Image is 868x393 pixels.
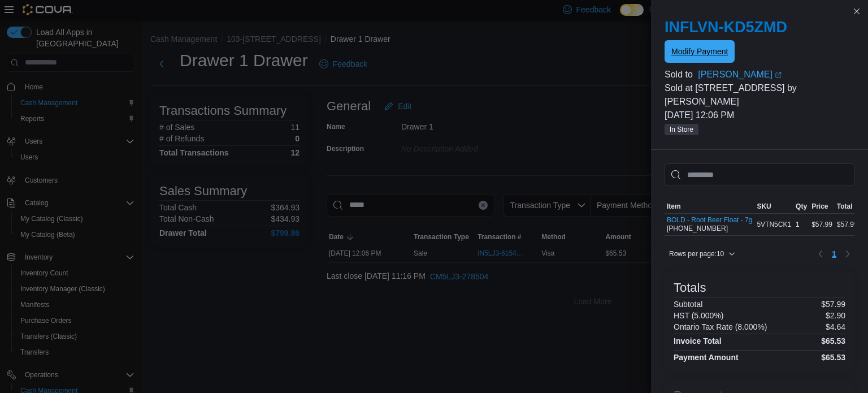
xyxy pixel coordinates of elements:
button: Rows per page:10 [665,247,740,261]
span: SKU [757,202,771,211]
span: In Store [665,124,698,135]
button: BOLD - Root Beer Float - 7g [667,216,752,224]
span: Price [811,202,828,211]
button: Next page [841,247,854,261]
div: 1 [793,218,809,231]
h3: Totals [674,281,706,295]
h6: HST (5.000%) [674,311,723,320]
span: In Store [670,124,693,135]
button: Total [835,200,860,213]
h6: Ontario Tax Rate (8.000%) [674,322,767,331]
button: Close this dialog [850,5,863,18]
button: Page 1 of 1 [827,245,841,263]
button: SKU [754,200,793,213]
span: Modify Payment [671,46,728,57]
h6: Subtotal [674,300,702,309]
nav: Pagination for table: MemoryTable from EuiInMemoryTable [814,245,854,263]
svg: External link [775,72,782,79]
span: Total [837,202,853,211]
span: Item [667,202,681,211]
div: Sold to [665,68,696,81]
div: $57.99 [809,218,835,231]
p: [DATE] 12:06 PM [665,109,854,122]
input: This is a search bar. As you type, the results lower in the page will automatically filter. [665,163,854,186]
p: $4.64 [826,322,845,331]
h2: INFLVN-KD5ZMD [665,18,854,36]
p: $57.99 [821,300,845,309]
span: Rows per page : 10 [669,249,724,258]
span: Qty [796,202,807,211]
div: [PHONE_NUMBER] [667,216,752,233]
p: Sold at [STREET_ADDRESS] by [PERSON_NAME] [665,81,854,109]
span: 1 [832,248,836,260]
ul: Pagination for table: MemoryTable from EuiInMemoryTable [827,245,841,263]
h4: $65.53 [821,353,845,362]
h4: Invoice Total [674,336,722,346]
button: Previous page [814,247,827,261]
button: Item [665,200,754,213]
button: Modify Payment [665,40,735,63]
button: Qty [793,200,809,213]
p: $2.90 [826,311,845,320]
button: Price [809,200,835,213]
span: 5VTN5CK1 [757,220,791,229]
h4: Payment Amount [674,353,739,362]
div: $57.99 [835,218,860,231]
h4: $65.53 [821,336,845,346]
a: [PERSON_NAME]External link [698,68,854,81]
